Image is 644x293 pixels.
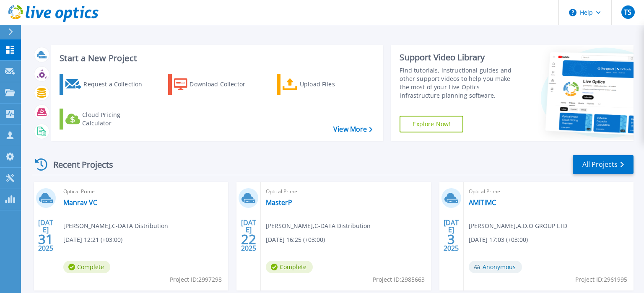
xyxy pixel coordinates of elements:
div: Request a Collection [83,76,151,93]
div: Support Video Library [400,52,521,63]
div: [DATE] 2025 [38,220,54,251]
span: Optical Prime [469,187,628,196]
div: [DATE] 2025 [241,220,257,251]
a: View More [333,125,372,133]
span: TS [624,9,631,16]
span: [PERSON_NAME] , C-DATA Distribution [266,221,371,231]
span: 22 [241,236,256,243]
div: Upload Files [300,76,367,93]
span: 3 [447,236,455,243]
span: Optical Prime [266,187,426,196]
a: All Projects [573,155,634,174]
a: MasterP [266,198,292,207]
div: Find tutorials, instructional guides and other support videos to help you make the most of your L... [400,66,521,100]
span: Anonymous [469,261,522,273]
span: Project ID: 2997298 [170,275,222,284]
span: Complete [63,261,110,273]
span: [PERSON_NAME] , C-DATA Distribution [63,221,168,231]
div: Download Collector [190,76,257,93]
a: Upload Files [277,74,370,95]
div: Cloud Pricing Calculator [82,111,149,127]
a: Manrav VC [63,198,97,207]
div: Recent Projects [32,154,125,175]
span: [DATE] 12:21 (+03:00) [63,235,122,244]
a: AMITIMC [469,198,496,207]
a: Cloud Pricing Calculator [60,109,153,130]
a: Download Collector [168,74,262,95]
span: [DATE] 16:25 (+03:00) [266,235,325,244]
span: Optical Prime [63,187,223,196]
div: [DATE] 2025 [443,220,459,251]
span: Project ID: 2985663 [373,275,425,284]
h3: Start a New Project [60,54,372,63]
span: [DATE] 17:03 (+03:00) [469,235,528,244]
a: Explore Now! [400,116,463,132]
a: Request a Collection [60,74,153,95]
span: 31 [38,236,53,243]
span: [PERSON_NAME] , A.D.O GROUP LTD [469,221,567,231]
span: Complete [266,261,313,273]
span: Project ID: 2961995 [575,275,627,284]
